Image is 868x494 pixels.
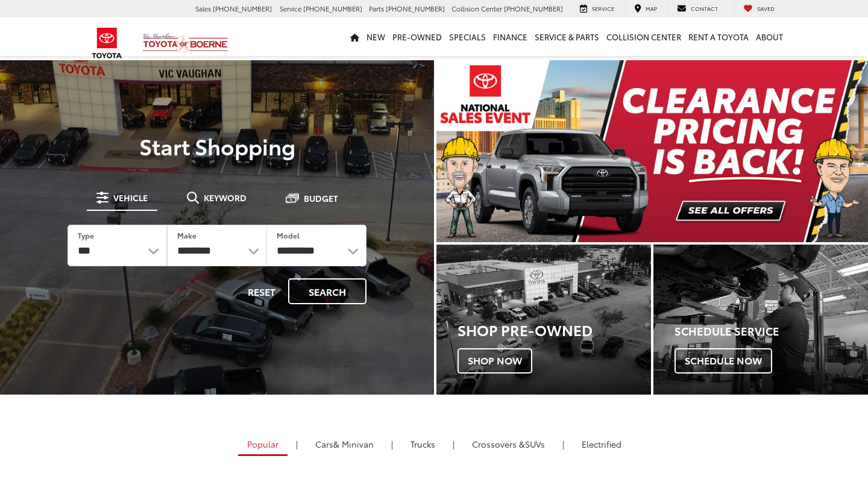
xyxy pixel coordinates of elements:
[304,194,338,202] span: Budget
[51,134,383,158] p: Start Shopping
[653,245,868,395] a: Schedule Service Schedule Now
[691,4,718,12] span: Contact
[388,438,396,450] li: |
[504,4,563,13] span: [PHONE_NUMBER]
[303,4,362,13] span: [PHONE_NUMBER]
[238,434,288,456] a: Popular
[237,278,286,304] button: Reset
[436,84,501,218] button: Click to view previous picture.
[592,4,614,12] span: Service
[675,348,772,374] span: Schedule Now
[386,4,445,13] span: [PHONE_NUMBER]
[685,17,752,56] a: Rent a Toyota
[571,4,623,14] a: Service
[450,438,458,450] li: |
[458,322,651,337] h3: Shop Pre-Owned
[306,434,383,454] a: Cars
[84,23,130,63] img: Toyota
[293,438,301,450] li: |
[458,348,532,374] span: Shop Now
[363,17,389,56] a: New
[288,278,366,304] button: Search
[280,4,301,13] span: Service
[401,434,444,454] a: Trucks
[668,4,727,14] a: Contact
[653,245,868,395] div: Toyota
[436,245,651,395] div: Toyota
[436,60,868,242] section: Carousel section with vehicle pictures - may contain disclaimers.
[625,4,666,14] a: Map
[752,17,787,56] a: About
[436,60,868,242] img: Clearance Pricing Is Back
[489,17,531,56] a: Finance
[445,17,489,56] a: Specials
[804,84,868,218] button: Click to view next picture.
[675,325,868,337] h4: Schedule Service
[213,4,272,13] span: [PHONE_NUMBER]
[195,4,211,13] span: Sales
[78,230,94,240] label: Type
[436,60,868,242] div: carousel slide number 1 of 2
[333,438,374,450] span: & Minivan
[472,438,525,450] span: Crossovers &
[603,17,685,56] a: Collision Center
[347,17,363,56] a: Home
[573,434,631,454] a: Electrified
[142,33,228,54] img: Vic Vaughan Toyota of Boerne
[277,230,300,240] label: Model
[757,4,775,12] span: Saved
[451,4,502,13] span: Collision Center
[389,17,445,56] a: Pre-Owned
[734,4,784,14] a: My Saved Vehicles
[177,230,197,240] label: Make
[463,434,554,454] a: SUVs
[436,245,651,395] a: Shop Pre-Owned Shop Now
[646,4,657,12] span: Map
[369,4,384,13] span: Parts
[531,17,603,56] a: Service & Parts: Opens in a new tab
[559,438,567,450] li: |
[113,193,148,202] span: Vehicle
[204,193,247,202] span: Keyword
